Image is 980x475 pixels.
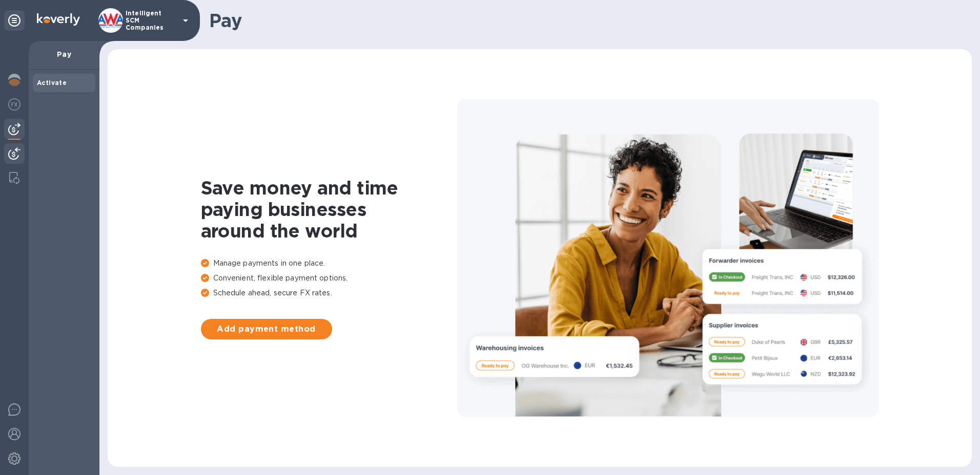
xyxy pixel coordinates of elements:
[37,13,80,26] img: Logo
[201,258,457,269] p: Manage payments in one place.
[8,98,21,111] img: Foreign exchange
[209,323,324,335] span: Add payment method
[201,288,457,298] p: Schedule ahead, secure FX rates.
[37,79,67,87] b: Activate
[126,10,177,31] p: Intelligent SCM Companies
[37,49,91,59] p: Pay
[4,10,25,31] div: Unpin categories
[201,177,457,242] h1: Save money and time paying businesses around the world
[201,319,332,339] button: Add payment method
[201,273,457,284] p: Convenient, flexible payment options.
[209,10,964,31] h1: Pay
